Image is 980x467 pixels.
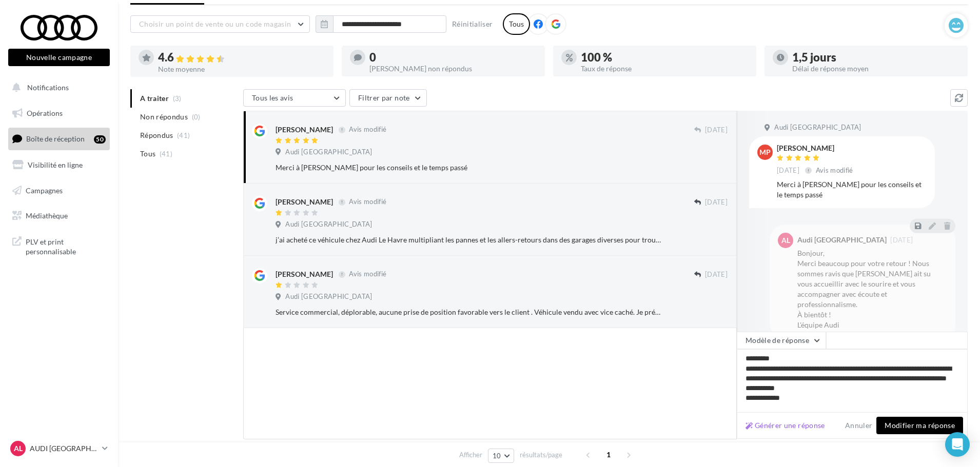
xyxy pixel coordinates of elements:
[276,163,661,173] div: Merci à [PERSON_NAME] pour les conseils et le temps passé
[349,89,427,107] button: Filtrer par note
[349,270,386,278] span: Avis modifié
[276,307,661,317] div: Service commercial, déplorable, aucune prise de position favorable vers le client . Véhicule vend...
[503,13,530,35] div: Tous
[6,77,108,98] button: Notifications
[140,149,155,159] span: Tous
[139,19,291,28] span: Choisir un point de vente ou un code magasin
[705,198,728,207] span: [DATE]
[448,18,497,30] button: Réinitialiser
[26,211,68,220] span: Médiathèque
[777,179,927,200] div: Merci à [PERSON_NAME] pour les conseils et le temps passé
[26,235,106,257] span: PLV et print personnalisable
[792,65,959,72] div: Délai de réponse moyen
[285,148,372,157] span: Audi [GEOGRAPHIC_DATA]
[27,83,69,92] span: Notifications
[792,52,959,63] div: 1,5 jours
[26,134,85,143] span: Boîte de réception
[94,135,106,144] div: 50
[945,432,970,457] div: Open Intercom Messenger
[27,109,63,117] span: Opérations
[285,292,372,301] span: Audi [GEOGRAPHIC_DATA]
[890,237,913,243] span: [DATE]
[741,419,829,432] button: Générer une réponse
[581,65,748,72] div: Taux de réponse
[276,269,333,279] div: [PERSON_NAME]
[876,417,963,434] button: Modifier ma réponse
[349,198,386,206] span: Avis modifié
[30,443,98,454] p: AUDI [GEOGRAPHIC_DATA]
[369,65,537,72] div: [PERSON_NAME] non répondus
[6,231,112,261] a: PLV et print personnalisable
[252,93,293,102] span: Tous les avis
[369,52,537,63] div: 0
[158,52,325,64] div: 4.6
[130,15,310,33] button: Choisir un point de vente ou un code magasin
[6,103,112,124] a: Opérations
[520,450,562,460] span: résultats/page
[140,112,188,122] span: Non répondus
[177,131,190,139] span: (41)
[797,248,947,330] div: Bonjour, Merci beaucoup pour votre retour ! Nous sommes ravis que [PERSON_NAME] ait su vous accue...
[459,450,482,460] span: Afficher
[759,147,771,157] span: MP
[285,220,372,229] span: Audi [GEOGRAPHIC_DATA]
[6,180,112,201] a: Campagnes
[14,443,23,454] span: AL
[349,126,386,134] span: Avis modifié
[774,123,861,132] span: Audi [GEOGRAPHIC_DATA]
[493,452,501,460] span: 10
[140,130,173,140] span: Répondus
[8,49,110,66] button: Nouvelle campagne
[737,332,826,349] button: Modèle de réponse
[192,113,201,121] span: (0)
[160,150,172,158] span: (41)
[276,197,333,207] div: [PERSON_NAME]
[581,52,748,63] div: 100 %
[276,125,333,135] div: [PERSON_NAME]
[6,205,112,227] a: Médiathèque
[841,419,876,432] button: Annuler
[816,166,853,174] span: Avis modifié
[276,235,661,245] div: j’ai acheté ce véhicule chez Audi Le Havre multipliant les pannes et les allers-retours dans des ...
[777,145,855,152] div: [PERSON_NAME]
[797,236,887,243] div: Audi [GEOGRAPHIC_DATA]
[26,186,63,194] span: Campagnes
[781,235,790,246] span: AL
[8,439,110,458] a: AL AUDI [GEOGRAPHIC_DATA]
[6,128,112,150] a: Boîte de réception50
[6,154,112,176] a: Visibilité en ligne
[158,66,325,73] div: Note moyenne
[705,270,728,279] span: [DATE]
[243,89,346,107] button: Tous les avis
[488,449,514,463] button: 10
[777,166,799,175] span: [DATE]
[705,126,728,135] span: [DATE]
[28,160,83,169] span: Visibilité en ligne
[600,446,617,463] span: 1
